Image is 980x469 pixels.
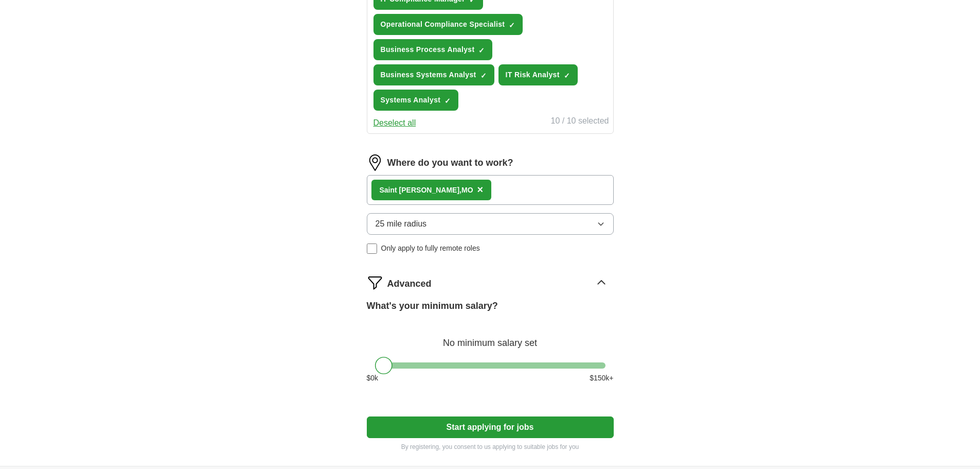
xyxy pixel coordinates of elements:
span: Only apply to fully remote roles [381,243,480,254]
span: Business Systems Analyst [381,70,476,80]
div: MO [380,185,473,196]
span: $ 0 k [367,373,379,384]
p: By registering, you consent to us applying to suitable jobs for you [367,442,614,451]
span: ✓ [480,72,487,80]
span: 25 mile radius [376,218,427,230]
span: ✓ [444,97,451,105]
span: IT Risk Analyst [506,70,560,80]
button: Operational Compliance Specialist✓ [373,14,523,35]
button: Business Process Analyst✓ [373,39,493,60]
div: 10 / 10 selected [551,115,609,129]
span: × [477,184,484,195]
span: ✓ [564,72,570,80]
span: Business Process Analyst [381,44,475,55]
span: ✓ [478,46,485,55]
div: No minimum salary set [367,325,614,350]
span: $ 150 k+ [590,373,613,384]
label: Where do you want to work? [387,156,513,170]
strong: Saint [PERSON_NAME], [380,186,461,194]
span: ✓ [509,21,515,29]
button: Business Systems Analyst✓ [373,64,494,85]
button: Deselect all [373,117,416,129]
span: Systems Analyst [381,95,441,106]
span: Operational Compliance Specialist [381,19,505,30]
input: Only apply to fully remote roles [367,244,377,254]
button: Systems Analyst✓ [373,90,459,111]
button: IT Risk Analyst✓ [498,64,578,85]
img: location.png [367,154,383,171]
button: Start applying for jobs [367,416,614,438]
img: filter [367,274,383,291]
button: 25 mile radius [367,213,614,235]
label: What's your minimum salary? [367,299,498,313]
button: × [477,182,484,198]
span: Advanced [387,277,432,291]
